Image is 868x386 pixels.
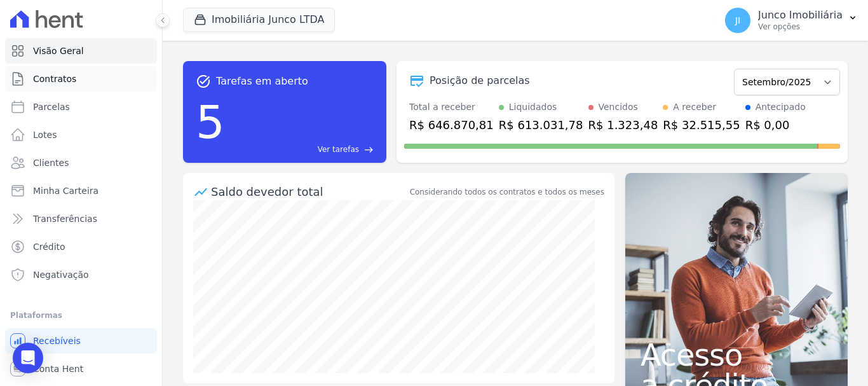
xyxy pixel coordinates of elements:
div: Antecipado [756,100,806,114]
span: Crédito [33,240,65,253]
a: Minha Carteira [5,178,157,203]
button: JI Junco Imobiliária Ver opções [715,3,868,38]
div: Posição de parcelas [430,73,530,88]
span: Conta Hent [33,362,83,375]
span: Parcelas [33,100,70,113]
div: R$ 1.323,48 [588,116,658,134]
button: Imobiliária Junco LTDA [183,8,335,32]
span: Minha Carteira [33,184,98,197]
span: Transferências [33,212,97,225]
p: Junco Imobiliária [758,9,843,22]
span: Tarefas em aberto [216,74,308,89]
div: R$ 646.870,81 [409,116,494,134]
span: east [364,145,374,155]
span: Recebíveis [33,334,81,347]
div: Plataformas [10,308,152,323]
a: Transferências [5,206,157,231]
div: R$ 0,00 [745,116,806,134]
span: Acesso [641,340,832,370]
span: Visão Geral [33,45,84,57]
div: Total a receber [409,100,494,114]
a: Crédito [5,234,157,259]
div: A receber [673,100,716,114]
div: R$ 613.031,78 [499,116,583,134]
div: 5 [196,89,225,155]
a: Contratos [5,66,157,92]
a: Parcelas [5,94,157,120]
div: R$ 32.515,55 [663,116,740,134]
a: Negativação [5,262,157,287]
div: Saldo devedor total [211,183,407,200]
a: Visão Geral [5,38,157,64]
div: Considerando todos os contratos e todos os meses [410,186,604,198]
a: Lotes [5,122,157,148]
span: JI [735,16,740,25]
span: Negativação [33,268,89,281]
span: Clientes [33,156,69,169]
a: Clientes [5,150,157,176]
span: task_alt [196,74,211,89]
a: Recebíveis [5,328,157,354]
a: Ver tarefas east [230,144,374,155]
span: Lotes [33,128,57,141]
a: Conta Hent [5,356,157,382]
div: Vencidos [599,100,638,114]
span: Contratos [33,72,76,85]
p: Ver opções [758,22,843,32]
div: Liquidados [509,100,557,114]
span: Ver tarefas [318,144,359,155]
div: Open Intercom Messenger [13,343,43,373]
